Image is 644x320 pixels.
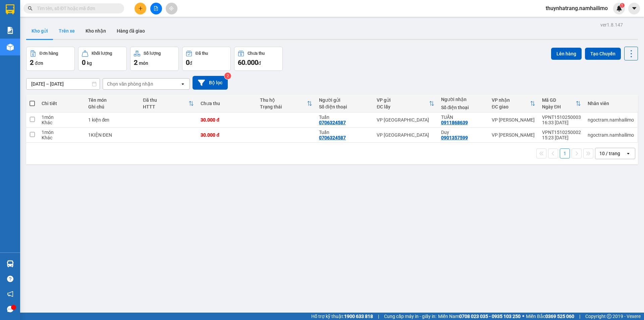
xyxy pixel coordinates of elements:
[6,4,14,14] img: logo-vxr
[631,5,637,11] span: caret-down
[35,60,43,66] span: đơn
[190,60,192,66] span: đ
[545,314,574,319] strong: 0369 525 060
[441,105,485,110] div: Số điện thoại
[150,3,162,14] button: file-add
[7,276,13,282] span: question-circle
[78,30,132,39] div: 0911868639
[373,95,437,112] th: Toggle SortBy
[78,6,132,22] div: VP [PERSON_NAME]
[7,306,13,312] span: message
[135,3,146,14] button: plus
[542,97,576,103] div: Mã GD
[186,58,190,66] span: 0
[234,47,283,71] button: Chưa thu60.000đ
[77,45,87,52] span: CC :
[540,4,613,12] span: thuynhatrang.namhailimo
[92,51,112,56] div: Khối lượng
[7,44,14,51] img: warehouse-icon
[130,47,179,71] button: Số lượng2món
[154,6,158,11] span: file-add
[6,6,16,13] span: Gửi:
[260,104,307,109] div: Trạng thái
[599,150,620,157] div: 10 / trang
[620,3,625,8] sup: 1
[319,115,370,120] div: Tuấn
[542,130,581,135] div: VPNT1510250002
[26,79,100,89] input: Select a date range.
[260,97,307,103] div: Thu hộ
[134,58,138,66] span: 2
[378,313,379,320] span: |
[539,95,584,112] th: Toggle SortBy
[166,3,177,14] button: aim
[377,104,429,109] div: ĐC lấy
[319,120,346,125] div: 0706324587
[526,313,574,320] span: Miền Bắc
[441,97,485,102] div: Người nhận
[560,148,570,158] button: 1
[319,104,370,109] div: Số điện thoại
[7,291,13,297] span: notification
[182,47,231,71] button: Đã thu0đ
[600,21,623,29] div: ver 1.8.147
[42,135,81,140] div: Khác
[87,60,92,66] span: kg
[196,51,208,56] div: Đã thu
[459,314,521,319] strong: 0708 023 035 - 0935 103 250
[26,47,75,71] button: Đơn hàng2đơn
[180,81,185,87] svg: open
[140,95,197,112] th: Toggle SortBy
[139,60,148,66] span: món
[588,101,634,106] div: Nhân viên
[626,151,631,156] svg: open
[7,260,14,267] img: warehouse-icon
[616,5,622,11] img: icon-new-feature
[40,51,58,56] div: Đơn hàng
[77,43,133,53] div: 30.000
[143,97,189,103] div: Đã thu
[111,23,150,39] button: Hàng đã giao
[344,314,373,319] strong: 1900 633 818
[441,135,468,140] div: 0901357599
[42,115,81,120] div: 1 món
[492,132,535,138] div: VP [PERSON_NAME]
[53,23,80,39] button: Trên xe
[319,97,370,103] div: Người gửi
[78,47,127,71] button: Khối lượng0kg
[258,60,261,66] span: đ
[107,81,153,87] div: Chọn văn phòng nhận
[224,73,231,79] sup: 2
[542,115,581,120] div: VPNT1510250003
[201,101,253,106] div: Chưa thu
[144,51,161,56] div: Số lượng
[78,22,132,30] div: TUẤN
[143,104,189,109] div: HTTT
[138,6,143,11] span: plus
[88,117,137,123] div: 1 kiện đen
[88,132,137,138] div: 1KIỆN ĐEN
[78,6,95,13] span: Nhận:
[492,97,530,103] div: VP nhận
[441,130,485,135] div: Duy
[488,95,539,112] th: Toggle SortBy
[542,135,581,140] div: 15:23 [DATE]
[28,6,33,11] span: search
[579,313,580,320] span: |
[522,315,524,318] span: ⚪️
[588,117,634,123] div: ngoctram.namhailimo
[88,97,137,103] div: Tên món
[542,120,581,125] div: 16:33 [DATE]
[621,3,623,8] span: 1
[6,6,74,22] div: VP [GEOGRAPHIC_DATA]
[319,130,370,135] div: Tuấn
[438,313,521,320] span: Miền Nam
[607,314,611,319] span: copyright
[585,48,621,60] button: Tạo Chuyến
[588,132,634,138] div: ngoctram.namhailimo
[201,117,253,123] div: 30.000 đ
[542,104,576,109] div: Ngày ĐH
[377,97,429,103] div: VP gửi
[377,132,434,138] div: VP [GEOGRAPHIC_DATA]
[319,135,346,140] div: 0706324587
